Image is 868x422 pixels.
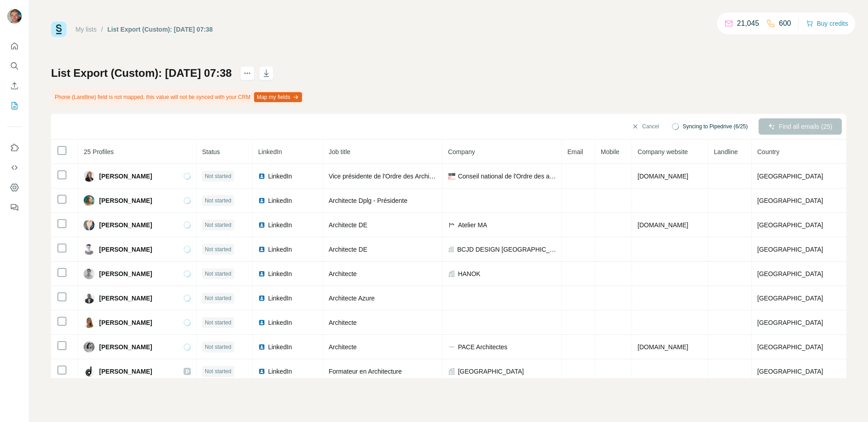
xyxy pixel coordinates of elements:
[329,221,368,229] span: Architecte DE
[458,269,481,278] span: HANOK
[757,319,823,326] span: [GEOGRAPHIC_DATA]
[329,246,368,253] span: Architecte DE
[448,173,455,180] img: company-logo
[254,92,302,102] button: Map my fields
[757,173,823,180] span: [GEOGRAPHIC_DATA]
[75,26,97,33] a: My lists
[84,171,94,182] img: Avatar
[448,221,455,229] img: company-logo
[7,9,22,23] img: Avatar
[258,343,265,351] img: LinkedIn logo
[84,195,94,206] img: Avatar
[258,173,265,180] img: LinkedIn logo
[268,318,292,327] span: LinkedIn
[329,368,402,375] span: Formateur en Architecture
[329,197,407,204] span: Architecte Dplg - Présidente
[329,343,357,351] span: Architecte
[268,172,292,181] span: LinkedIn
[205,367,231,375] span: Not started
[205,270,231,278] span: Not started
[240,66,255,80] button: actions
[205,294,231,302] span: Not started
[268,342,292,352] span: LinkedIn
[458,172,556,181] span: Conseil national de l'Ordre des architectes
[99,367,152,376] span: [PERSON_NAME]
[806,17,848,30] button: Buy credits
[51,22,66,37] img: Surfe Logo
[637,173,688,180] span: [DOMAIN_NAME]
[458,220,487,230] span: Atelier MA
[258,221,265,229] img: LinkedIn logo
[99,220,152,230] span: [PERSON_NAME]
[757,197,823,204] span: [GEOGRAPHIC_DATA]
[84,268,94,279] img: Avatar
[84,220,94,230] img: Avatar
[84,244,94,255] img: Avatar
[84,366,94,377] img: Avatar
[258,295,265,302] img: LinkedIn logo
[637,148,688,155] span: Company website
[7,159,22,176] button: Use Surfe API
[7,199,22,216] button: Feedback
[7,38,22,54] button: Quick start
[99,172,152,181] span: [PERSON_NAME]
[7,179,22,196] button: Dashboard
[457,245,556,254] span: BCJD DESIGN [GEOGRAPHIC_DATA]
[757,270,823,277] span: [GEOGRAPHIC_DATA]
[205,221,231,229] span: Not started
[458,342,507,352] span: PACE Architectes
[268,220,292,230] span: LinkedIn
[99,294,152,303] span: [PERSON_NAME]
[99,196,152,205] span: [PERSON_NAME]
[258,270,265,277] img: LinkedIn logo
[258,246,265,253] img: LinkedIn logo
[458,367,524,376] span: [GEOGRAPHIC_DATA]
[448,343,455,351] img: company-logo
[108,25,213,34] div: List Export (Custom): [DATE] 07:38
[757,221,823,229] span: [GEOGRAPHIC_DATA]
[329,270,357,277] span: Architecte
[637,221,688,229] span: [DOMAIN_NAME]
[51,66,232,80] h1: List Export (Custom): [DATE] 07:38
[329,173,523,180] span: Vice présidente de l'Ordre des Architectes en [GEOGRAPHIC_DATA]
[7,98,22,114] button: My lists
[329,319,357,326] span: Architecte
[205,343,231,351] span: Not started
[567,148,583,155] span: Email
[205,319,231,327] span: Not started
[51,89,304,105] div: Phone (Landline) field is not mapped, this value will not be synced with your CRM
[637,343,688,351] span: [DOMAIN_NAME]
[84,317,94,328] img: Avatar
[268,245,292,254] span: LinkedIn
[258,319,265,326] img: LinkedIn logo
[757,246,823,253] span: [GEOGRAPHIC_DATA]
[205,245,231,253] span: Not started
[448,148,475,155] span: Company
[329,148,350,155] span: Job title
[757,295,823,302] span: [GEOGRAPHIC_DATA]
[268,294,292,303] span: LinkedIn
[714,148,738,155] span: Landline
[84,342,94,352] img: Avatar
[258,368,265,375] img: LinkedIn logo
[101,25,103,34] li: /
[99,245,152,254] span: [PERSON_NAME]
[84,148,113,155] span: 25 Profiles
[258,197,265,204] img: LinkedIn logo
[7,78,22,94] button: Enrich CSV
[737,18,759,29] p: 21,045
[268,367,292,376] span: LinkedIn
[757,148,779,155] span: Country
[601,148,619,155] span: Mobile
[99,269,152,278] span: [PERSON_NAME]
[202,148,220,155] span: Status
[99,318,152,327] span: [PERSON_NAME]
[205,172,231,180] span: Not started
[84,293,94,304] img: Avatar
[625,118,665,135] button: Cancel
[258,148,282,155] span: LinkedIn
[757,368,823,375] span: [GEOGRAPHIC_DATA]
[329,295,375,302] span: Architecte Azure
[268,269,292,278] span: LinkedIn
[7,140,22,156] button: Use Surfe on LinkedIn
